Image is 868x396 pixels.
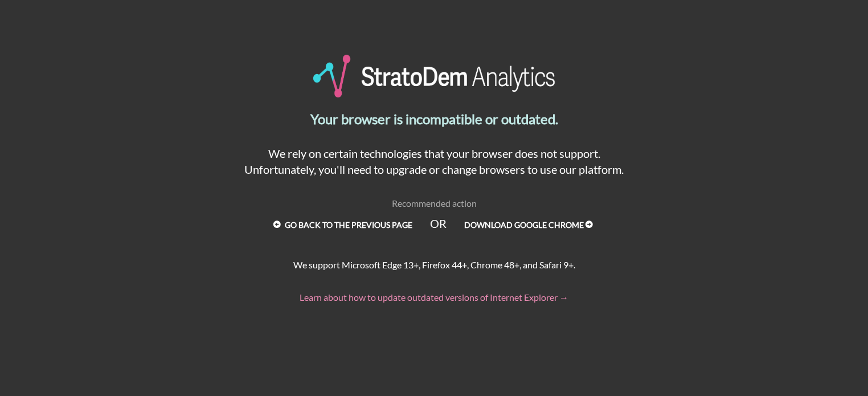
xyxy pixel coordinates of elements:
a: Learn about how to update outdated versions of Internet Explorer → [300,292,568,303]
a: Download Google Chrome [447,216,612,234]
a: Go back to the previous page [256,216,429,234]
strong: Your browser is incompatible or outdated. [310,111,558,127]
span: We support Microsoft Edge 13+, Firefox 44+, Chrome 48+, and Safari 9+. [293,259,575,270]
img: StratoDem Analytics [313,55,555,97]
strong: Go back to the previous page [285,220,412,230]
span: Recommended action [392,198,477,209]
strong: Download Google Chrome [464,220,584,230]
